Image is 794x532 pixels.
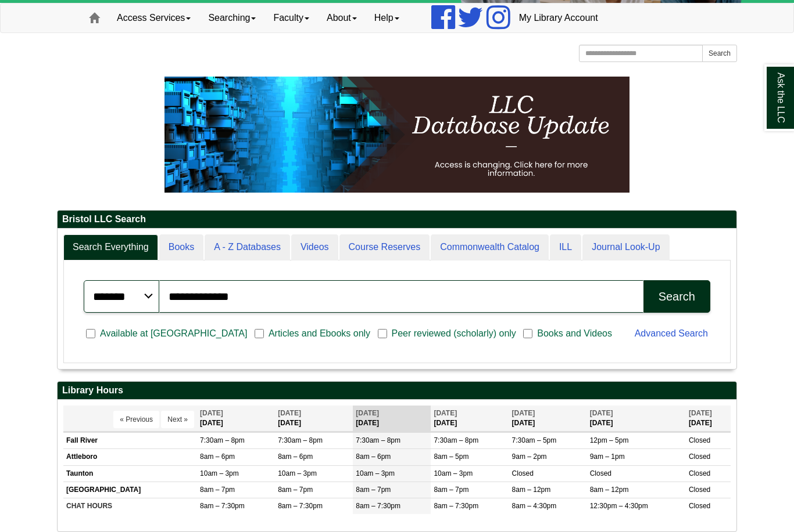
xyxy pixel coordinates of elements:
[161,411,194,428] button: Next »
[512,453,547,461] span: 9am – 2pm
[95,327,252,341] span: Available at [GEOGRAPHIC_DATA]
[689,453,710,461] span: Closed
[635,328,708,338] a: Advanced Search
[255,328,264,339] input: Articles and Ebooks only
[512,469,534,477] span: Closed
[550,234,581,260] a: ILL
[63,498,197,514] td: CHAT HOURS
[356,409,379,417] span: [DATE]
[431,406,509,432] th: [DATE]
[356,436,400,444] span: 7:30am – 8pm
[199,3,264,32] a: Searching
[431,234,549,260] a: Commonwealth Catalog
[356,502,400,510] span: 8am – 7:30pm
[200,436,245,444] span: 7:30am – 8pm
[318,3,366,32] a: About
[278,502,323,510] span: 8am – 7:30pm
[387,327,521,341] span: Peer reviewed (scholarly) only
[512,409,535,417] span: [DATE]
[264,327,375,341] span: Articles and Ebooks only
[113,411,159,428] button: « Previous
[200,469,239,477] span: 10am – 3pm
[689,486,710,494] span: Closed
[686,406,731,432] th: [DATE]
[689,436,710,444] span: Closed
[587,406,686,432] th: [DATE]
[378,328,387,339] input: Peer reviewed (scholarly) only
[200,486,235,494] span: 8am – 7pm
[590,502,648,510] span: 12:30pm – 4:30pm
[590,453,625,461] span: 9am – 1pm
[702,45,737,62] button: Search
[200,453,235,461] span: 8am – 6pm
[689,469,710,477] span: Closed
[366,3,408,32] a: Help
[643,280,710,313] button: Search
[63,433,197,449] td: Fall River
[200,502,245,510] span: 8am – 7:30pm
[434,502,478,510] span: 8am – 7:30pm
[356,486,391,494] span: 8am – 7pm
[434,469,473,477] span: 10am – 3pm
[159,234,203,260] a: Books
[278,453,313,461] span: 8am – 6pm
[590,486,629,494] span: 8am – 12pm
[291,234,338,260] a: Videos
[434,486,468,494] span: 8am – 7pm
[63,482,197,498] td: [GEOGRAPHIC_DATA]
[200,409,223,417] span: [DATE]
[512,436,557,444] span: 7:30am – 5pm
[58,211,736,229] h2: Bristol LLC Search
[339,234,430,260] a: Course Reserves
[353,406,431,432] th: [DATE]
[63,234,158,260] a: Search Everything
[278,486,313,494] span: 8am – 7pm
[264,3,318,32] a: Faculty
[275,406,353,432] th: [DATE]
[63,465,197,482] td: Taunton
[86,328,95,339] input: Available at [GEOGRAPHIC_DATA]
[512,502,557,510] span: 8am – 4:30pm
[590,469,611,477] span: Closed
[434,453,468,461] span: 8am – 5pm
[689,409,712,417] span: [DATE]
[356,469,395,477] span: 10am – 3pm
[523,328,532,339] input: Books and Videos
[509,406,587,432] th: [DATE]
[512,486,551,494] span: 8am – 12pm
[659,290,695,303] div: Search
[434,436,478,444] span: 7:30am – 8pm
[510,3,607,32] a: My Library Account
[58,382,736,400] h2: Library Hours
[108,3,199,32] a: Access Services
[164,77,630,193] img: HTML tutorial
[278,436,323,444] span: 7:30am – 8pm
[590,409,613,417] span: [DATE]
[434,409,457,417] span: [DATE]
[532,327,617,341] span: Books and Videos
[197,406,275,432] th: [DATE]
[278,409,301,417] span: [DATE]
[63,449,197,465] td: Attleboro
[689,502,710,510] span: Closed
[582,234,669,260] a: Journal Look-Up
[205,234,290,260] a: A - Z Databases
[278,469,317,477] span: 10am – 3pm
[356,453,391,461] span: 8am – 6pm
[590,436,629,444] span: 12pm – 5pm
